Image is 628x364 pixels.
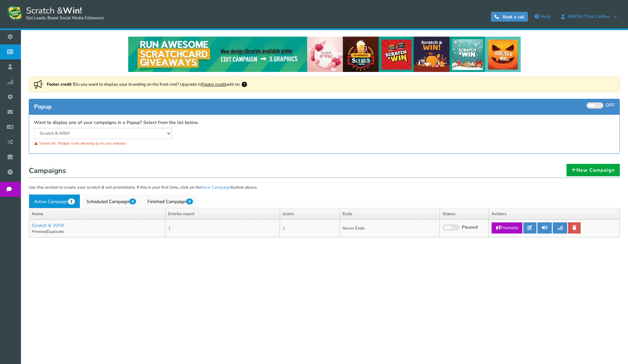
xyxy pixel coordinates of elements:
[440,208,489,220] th: Status
[68,199,75,204] span: 1
[142,194,198,208] a: Finished Campaign
[47,81,74,87] strong: Footer credit !
[491,12,528,22] a: Book a call
[34,103,52,111] span: Popup
[462,224,478,230] span: Paused
[29,76,620,92] div: Do you want to display your branding on the front end? Upgrade to add on.
[492,222,522,234] a: Promote
[340,208,440,220] th: Ends
[47,229,64,234] a: Duplicate
[166,208,280,220] th: Entries count
[565,14,613,19] span: BREW-tiful Coffee
[128,37,521,72] img: festival-poster-2020.webp
[567,164,620,176] a: New Campaign
[26,16,104,21] small: Get Leads, Boost Social Media Followers
[29,165,620,178] h1: Campaigns
[202,81,226,87] a: Footer credit
[489,208,620,220] th: Actions
[32,229,163,234] p: |
[32,222,64,229] a: Scratch & WIN!!
[540,13,550,20] span: Help
[503,14,524,20] span: Book a call
[340,220,440,237] td: Never Ends
[29,184,620,191] p: Use this section to create your scratch & win promotions. If this is your first time, click on th...
[34,120,199,126] label: Want to display one of your campaigns in a Popup? Select from the list below.
[129,199,136,204] span: 0
[168,225,171,232] a: 1
[283,225,285,232] a: 1
[201,184,231,190] a: New Campaign
[7,5,23,21] img: Scratch and Win
[81,194,141,208] a: Scheduled Campaign
[606,102,615,108] span: OFF
[32,229,46,234] a: Preview
[186,199,193,204] span: 0
[29,194,80,208] a: Active Campaign
[23,5,104,21] span: Scratch &
[7,5,104,21] a: Scratch &Win! Get Leads, Boost Social Media Followers
[63,5,82,16] strong: Win!
[29,208,166,220] th: Name
[280,208,340,220] th: Users
[531,11,554,22] a: Help
[34,139,320,148] div: Turned off. Widget is not showing up on your website.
